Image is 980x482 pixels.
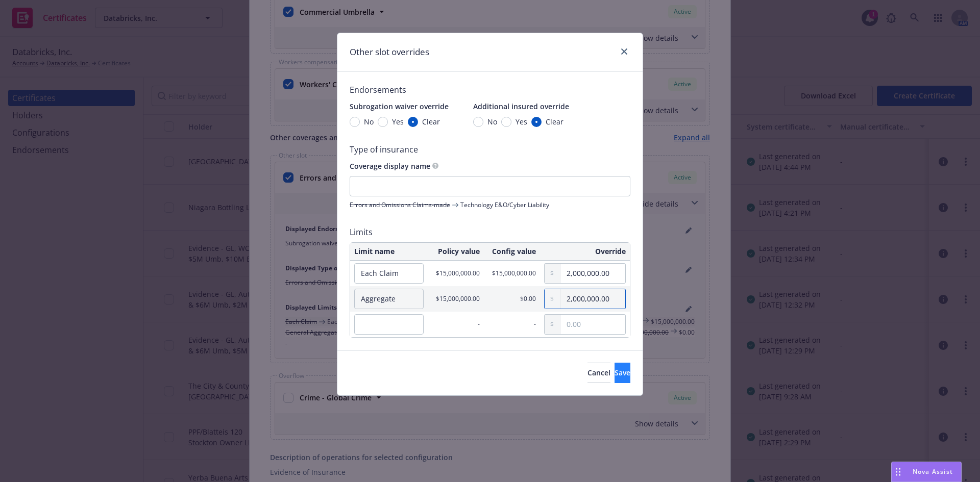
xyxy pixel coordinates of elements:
[350,143,630,156] span: Type of insurance
[540,243,630,261] th: Override
[350,243,428,261] th: Limit name
[484,261,540,286] td: $15,000,000.00
[560,315,625,334] input: 0.00
[350,226,630,238] span: Limits
[531,117,542,127] input: Clear
[501,117,511,127] input: Yes
[422,116,440,127] span: Clear
[484,243,540,261] th: Config value
[487,116,497,127] span: No
[428,312,484,337] td: -
[560,289,625,309] input: 0.00
[350,45,429,59] h1: Other slot overrides
[913,467,953,476] span: Nova Assist
[350,84,630,96] span: Endorsements
[350,200,450,209] span: Errors and Omissions Claims-made
[891,462,962,482] button: Nova Assist
[587,363,610,383] button: Cancel
[615,368,630,377] span: Save
[428,261,484,286] td: $15,000,000.00
[892,462,904,481] div: Drag to move
[428,243,484,261] th: Policy value
[364,116,374,127] span: No
[473,102,569,111] span: Additional insured override
[618,45,630,58] a: close
[350,117,360,127] input: No
[354,263,424,284] input: Each Claim/Aggregate
[516,116,527,127] span: Yes
[350,161,430,171] span: Coverage display name
[615,363,630,383] button: Save
[546,116,563,127] span: Clear
[428,286,484,312] td: $15,000,000.00
[587,368,610,377] span: Cancel
[473,117,483,127] input: No
[560,264,625,283] input: 0.00
[408,117,418,127] input: Clear
[484,312,540,337] td: -
[392,116,404,127] span: Yes
[484,286,540,312] td: $0.00
[460,200,549,209] span: Technology E&O/Cyber Liability
[350,102,449,111] span: Subrogation waiver override
[378,117,388,127] input: Yes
